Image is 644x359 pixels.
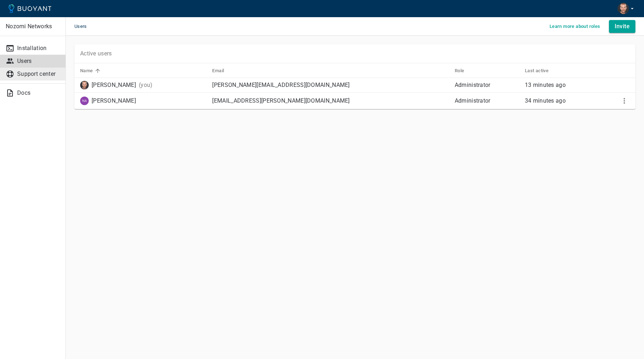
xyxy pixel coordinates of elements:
span: Name [80,68,102,74]
p: [PERSON_NAME][EMAIL_ADDRESS][DOMAIN_NAME] [212,82,449,89]
h5: Email [212,68,224,74]
h5: Name [80,68,93,74]
span: Users [74,17,96,36]
p: (you) [139,82,153,89]
span: Role [455,68,474,74]
img: Luca Zacchetti [618,3,629,14]
relative-time: 34 minutes ago [525,97,566,104]
p: Users [17,58,60,65]
span: Last active [525,68,558,74]
h5: Role [455,68,464,74]
div: Luca Zacchetti [80,81,136,89]
button: Invite [609,20,635,33]
span: Tue, 02 Sep 2025 09:37:01 CEST / Tue, 02 Sep 2025 07:37:01 UTC [525,97,566,104]
p: Support center [17,70,60,78]
button: More [619,95,630,106]
p: Active users [80,50,112,57]
p: Docs [17,89,60,97]
p: Administrator [455,82,519,89]
h5: Learn more about roles [550,24,600,29]
img: natalino.picone@nozominetworks.com [80,97,89,105]
button: Learn more about roles [547,21,603,32]
p: Administrator [455,97,519,104]
span: Email [212,68,233,74]
a: Learn more about roles [547,23,603,29]
p: [EMAIL_ADDRESS][PERSON_NAME][DOMAIN_NAME] [212,97,449,104]
h5: Last active [525,68,548,74]
img: luca.zacchetti@nozominetworks.com [80,81,89,89]
h4: Invite [615,23,630,30]
p: [PERSON_NAME] [92,82,136,89]
p: Nozomi Networks [6,23,60,30]
p: Installation [17,45,60,52]
relative-time: 13 minutes ago [525,82,566,88]
p: [PERSON_NAME] [92,97,136,104]
div: Natalino Picone [80,97,136,105]
span: Tue, 02 Sep 2025 09:57:57 CEST / Tue, 02 Sep 2025 07:57:57 UTC [525,82,566,88]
